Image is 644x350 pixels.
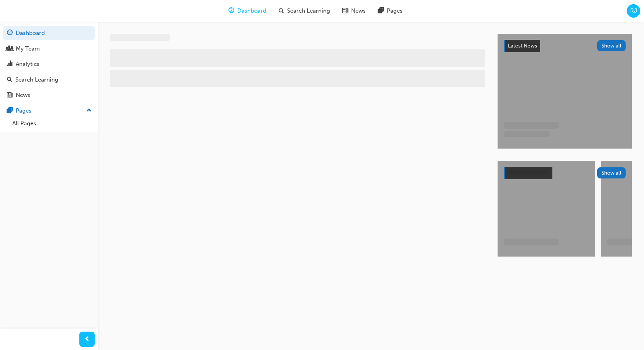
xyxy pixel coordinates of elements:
[237,7,266,15] span: Dashboard
[16,106,31,115] div: Pages
[504,40,626,52] a: Latest NewsShow all
[7,77,12,83] span: search-icon
[3,73,95,87] a: Search Learning
[16,91,30,100] div: News
[3,26,95,40] a: Dashboard
[222,3,273,19] a: guage-iconDashboard
[16,44,40,53] div: My Team
[372,3,409,19] a: pages-iconPages
[597,40,626,51] button: Show all
[9,118,95,129] a: All Pages
[627,4,640,18] button: RJ
[387,7,402,15] span: Pages
[7,30,13,37] span: guage-icon
[3,25,95,104] button: DashboardMy TeamAnalyticsSearch LearningNews
[504,167,626,179] a: Show all
[508,43,537,49] span: Latest News
[7,61,13,68] span: chart-icon
[7,92,13,99] span: news-icon
[228,6,234,16] span: guage-icon
[3,104,95,118] button: Pages
[378,6,384,16] span: pages-icon
[86,106,92,116] span: up-icon
[3,57,95,71] a: Analytics
[351,7,366,15] span: News
[15,75,58,84] div: Search Learning
[7,108,13,114] span: pages-icon
[287,7,330,15] span: Search Learning
[273,3,336,19] a: search-iconSearch Learning
[597,167,626,178] button: Show all
[7,46,13,52] span: people-icon
[3,88,95,102] a: News
[279,6,284,16] span: search-icon
[630,7,637,15] span: RJ
[16,60,39,69] div: Analytics
[84,335,90,344] span: prev-icon
[342,6,348,16] span: news-icon
[3,42,95,56] a: My Team
[336,3,372,19] a: news-iconNews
